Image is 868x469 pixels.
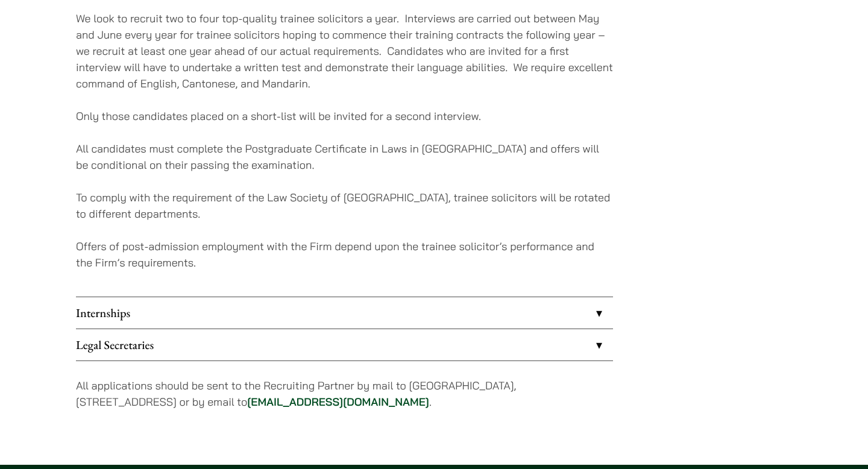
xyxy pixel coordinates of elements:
[76,140,613,173] p: All candidates must complete the Postgraduate Certificate in Laws in [GEOGRAPHIC_DATA] and offers...
[76,189,613,222] p: To comply with the requirement of the Law Society of [GEOGRAPHIC_DATA], trainee solicitors will b...
[76,238,613,271] p: Offers of post-admission employment with the Firm depend upon the trainee solicitor’s performance...
[76,329,613,360] a: Legal Secretaries
[247,395,429,409] a: [EMAIL_ADDRESS][DOMAIN_NAME]
[76,108,613,124] p: Only those candidates placed on a short-list will be invited for a second interview.
[76,297,613,329] a: Internships
[76,10,613,92] p: We look to recruit two to four top-quality trainee solicitors a year. Interviews are carried out ...
[76,377,613,410] p: All applications should be sent to the Recruiting Partner by mail to [GEOGRAPHIC_DATA], [STREET_A...
[76,1,613,297] div: Trainee Solicitors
